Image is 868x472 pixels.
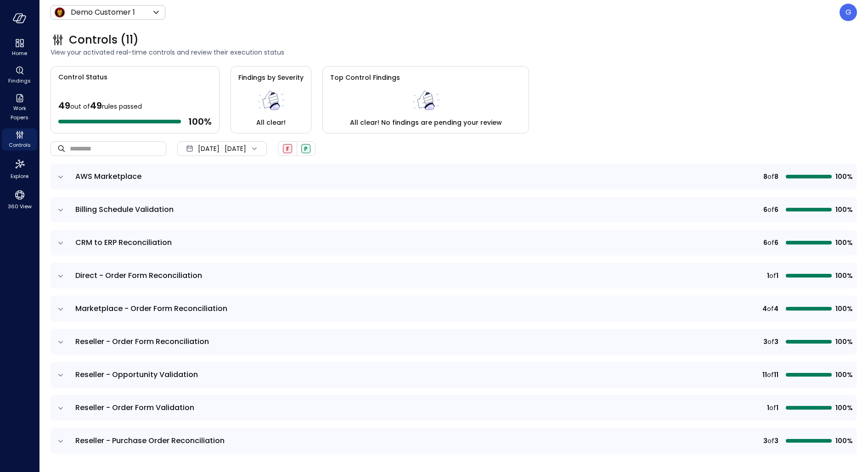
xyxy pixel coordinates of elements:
div: Findings [2,64,37,86]
span: 6 [763,205,767,215]
span: 4 [774,304,778,314]
span: P [304,145,308,153]
span: 11 [774,370,778,380]
span: All clear! [256,117,286,128]
span: Explore [11,172,28,181]
span: 100% [835,304,851,314]
span: of [767,172,774,182]
div: Explore [2,156,37,182]
span: 6 [774,205,778,215]
button: expand row [56,239,65,248]
span: 1 [767,403,769,413]
span: Reseller - Opportunity Validation [75,369,198,380]
span: Direct - Order Form Reconciliation [75,270,202,281]
span: of [767,370,774,380]
button: expand row [56,305,65,314]
span: 1 [767,271,769,281]
span: 100% [835,271,851,281]
span: Findings [8,76,31,85]
span: Controls [9,140,31,150]
span: 1 [776,403,778,413]
span: Billing Schedule Validation [75,204,174,215]
span: 6 [763,238,767,248]
span: 1 [776,271,778,281]
img: Icon [54,7,65,18]
span: Home [12,49,27,58]
span: Work Papers [6,104,34,122]
button: expand row [56,437,65,446]
span: Top Control Findings [330,73,400,82]
span: AWS Marketplace [75,171,141,182]
span: Marketplace - Order Form Reconciliation [75,303,227,314]
span: of [767,337,774,347]
span: 100% [835,172,851,182]
span: 3 [763,337,767,347]
div: Passed [301,144,310,153]
span: 49 [58,99,70,112]
span: Reseller - Order Form Reconciliation [75,336,209,347]
button: expand row [56,272,65,281]
span: 100% [835,370,851,380]
span: [DATE] [198,144,220,154]
span: of [767,238,774,248]
span: of [769,403,776,413]
div: Controls [2,128,37,150]
span: Reseller - Purchase Order Reconciliation [75,435,225,446]
span: 8 [763,172,767,182]
span: 6 [774,238,778,248]
span: of [769,271,776,281]
span: View your activated real-time controls and review their execution status [51,47,857,57]
span: 3 [763,436,767,446]
button: expand row [56,371,65,380]
span: 49 [90,99,102,112]
span: Control Status [51,67,107,82]
span: 11 [762,370,767,380]
span: Controls (11) [69,33,139,47]
span: Findings by Severity [238,73,304,82]
span: of [767,304,774,314]
span: out of [70,102,90,111]
button: expand row [56,338,65,347]
div: Work Papers [2,92,37,123]
span: 100% [835,238,851,248]
span: rules passed [102,102,142,111]
span: 3 [774,337,778,347]
span: 360 View [8,202,32,211]
div: Home [2,37,37,59]
span: 100% [835,403,851,413]
span: All clear! No findings are pending your review [350,117,502,128]
span: 8 [774,172,778,182]
span: of [767,205,774,215]
button: expand row [56,404,65,413]
span: 100 % [188,116,212,128]
div: Failed [283,144,292,153]
span: 100% [835,337,851,347]
span: 100% [835,205,851,215]
p: Demo Customer 1 [71,7,135,18]
span: F [286,145,289,153]
span: 100% [835,436,851,446]
button: expand row [56,172,65,182]
span: 4 [762,304,767,314]
p: G [845,7,851,18]
span: 3 [774,436,778,446]
span: of [767,436,774,446]
div: Guy [840,4,857,21]
button: expand row [56,205,65,215]
span: Reseller - Order Form Validation [75,402,194,413]
div: 360 View [2,187,37,212]
span: CRM to ERP Reconciliation [75,237,172,248]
